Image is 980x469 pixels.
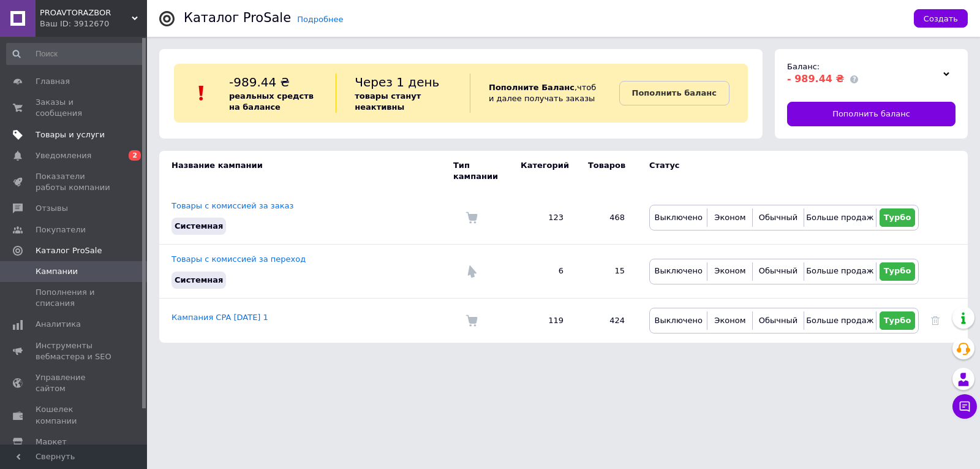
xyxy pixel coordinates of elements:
span: Выключено [655,316,703,325]
a: Пополнить баланс [619,81,729,105]
img: Комиссия за переход [466,265,478,278]
span: Обычный [759,316,797,325]
span: Больше продаж [806,213,873,222]
span: - 989.44 ₴ [787,73,844,85]
span: -989.44 ₴ [229,75,290,90]
span: Аналитика [36,319,81,330]
div: Ваш ID: 3912670 [40,18,147,29]
span: PROAVTORAZBOR [40,7,132,18]
a: Пополнить баланс [787,102,956,126]
span: Инструменты вебмастера и SEO [36,340,113,362]
td: 468 [576,191,637,245]
button: Выключено [653,311,704,330]
td: 15 [576,245,637,298]
span: Обычный [759,213,797,222]
span: Заказы и сообщения [36,97,113,119]
span: Турбо [884,213,911,222]
span: Кампании [36,266,78,277]
div: Каталог ProSale [184,12,291,25]
button: Эконом [710,208,749,227]
button: Больше продаж [807,208,873,227]
span: Больше продаж [806,316,873,325]
button: Эконом [710,262,749,281]
span: Баланс: [787,62,820,71]
a: Кампания CPA [DATE] 1 [171,313,268,322]
button: Чат с покупателем [952,394,977,419]
span: Главная [36,76,70,87]
span: Уведомления [36,150,91,161]
b: реальных средств на балансе [229,91,314,112]
button: Турбо [880,311,915,330]
a: Подробнее [297,15,343,24]
button: Выключено [653,262,704,281]
img: Комиссия за заказ [466,212,478,224]
input: Поиск [6,43,145,65]
td: 424 [576,298,637,343]
span: Выключено [655,266,703,275]
span: Создать [924,14,958,23]
span: Управление сайтом [36,372,113,394]
button: Эконом [710,311,749,330]
button: Обычный [756,311,800,330]
b: Пополните Баланс [489,83,575,92]
span: Системная [175,221,223,231]
div: , чтоб и далее получать заказы [470,74,619,113]
span: Показатели работы компании [36,171,113,193]
span: 2 [129,150,141,161]
button: Турбо [880,208,915,227]
button: Обычный [756,262,800,281]
span: Каталог ProSale [36,245,102,256]
a: Товары с комиссией за заказ [171,201,293,210]
td: Категорий [508,151,576,191]
td: 123 [508,191,576,245]
button: Турбо [880,262,915,281]
a: Удалить [931,316,940,325]
span: Выключено [655,213,703,222]
span: Пополнения и списания [36,287,113,309]
span: Эконом [714,316,745,325]
button: Больше продаж [807,311,873,330]
a: Товары с комиссией за переход [171,254,306,264]
span: Эконом [714,213,745,222]
td: Товаров [576,151,637,191]
td: Тип кампании [453,151,508,191]
td: Название кампании [159,151,453,191]
td: 6 [508,245,576,298]
td: Статус [637,151,919,191]
span: Товары и услуги [36,129,105,140]
span: Больше продаж [806,266,873,275]
button: Больше продаж [807,262,873,281]
span: Турбо [884,266,911,275]
button: Обычный [756,208,800,227]
img: :exclamation: [192,84,211,102]
td: 119 [508,298,576,343]
img: Комиссия за заказ [466,315,478,327]
b: Пополнить баланс [632,88,717,97]
span: Турбо [884,316,911,325]
span: Маркет [36,437,67,448]
span: Через 1 день [355,75,439,90]
span: Кошелек компании [36,404,113,426]
span: Пополнить баланс [832,109,910,120]
button: Создать [914,9,968,28]
span: Покупатели [36,224,86,235]
b: товары станут неактивны [355,91,421,112]
span: Системная [175,275,223,284]
button: Выключено [653,208,704,227]
span: Отзывы [36,203,68,214]
span: Эконом [714,266,745,275]
span: Обычный [759,266,797,275]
